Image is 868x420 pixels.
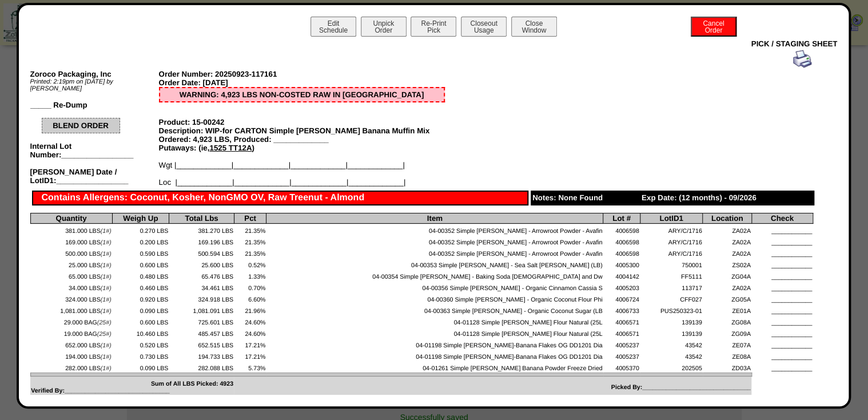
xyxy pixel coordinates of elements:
div: WARNING: 4,923 LBS NON-COSTED RAW IN [GEOGRAPHIC_DATA] [159,87,445,102]
td: 0.920 LBS [112,292,169,304]
td: ZA02A [703,224,751,235]
td: ZG08A [703,315,751,327]
td: 0.200 LBS [112,235,169,247]
td: 43542 [640,338,703,350]
td: 0.52% [234,258,266,270]
td: 0.590 LBS [112,247,169,258]
th: Item [266,213,603,224]
td: 500.000 LBS [30,247,112,258]
td: 21.35% [234,247,266,258]
td: 04-01198 Simple [PERSON_NAME]-Banana Flakes OG DD1201 Dia [266,338,603,350]
button: CloseWindow [511,17,557,37]
td: 652.000 LBS [30,338,112,350]
div: Wgt |_____________|_____________|_____________|_____________| Loc |_____________|_____________|__... [159,161,445,187]
td: ____________ [751,304,813,315]
td: 194.733 LBS [169,350,234,361]
span: (25#) [97,319,112,326]
button: EditSchedule [310,17,356,37]
td: 113717 [640,281,703,292]
button: UnpickOrder [361,17,407,37]
td: ZS02A [703,258,751,270]
td: 25.000 LBS [30,258,112,270]
td: 4006571 [603,315,640,327]
td: 04-00356 Simple [PERSON_NAME] - Organic Cinnamon Cassia S [266,281,603,292]
th: Quantity [30,213,112,224]
div: Product: 15-00242 [159,118,445,126]
u: 1525 TT12A [209,144,252,152]
td: ____________ [751,270,813,281]
td: 485.457 LBS [169,327,234,338]
td: 4006598 [603,247,640,258]
td: ____________ [751,235,813,247]
td: Sum of All LBS Picked: 4923 [30,377,234,395]
td: ZE01A [703,304,751,315]
td: 4006724 [603,292,640,304]
td: ____________ [751,281,813,292]
td: 0.70% [234,281,266,292]
span: (1#) [101,262,112,269]
td: ZA02A [703,235,751,247]
td: 4006598 [603,235,640,247]
td: 21.35% [234,224,266,235]
td: 324.918 LBS [169,292,234,304]
td: ____________ [751,361,813,373]
td: ZG09A [703,327,751,338]
td: 04-00352 Simple [PERSON_NAME] - Arrowroot Powder - Avafin [266,235,603,247]
td: 21.35% [234,235,266,247]
td: 04-01128 Simple [PERSON_NAME] Flour Natural (25L [266,327,603,338]
span: (1#) [101,354,112,360]
td: 4005300 [603,258,640,270]
td: 282.088 LBS [169,361,234,373]
th: Pct [234,213,266,224]
td: 4006598 [603,224,640,235]
td: 0.090 LBS [112,361,169,373]
div: Verified By:_______________________________ [31,387,233,394]
td: ZE08A [703,350,751,361]
td: 04-01261 Simple [PERSON_NAME] Banana Powder Freeze Dried [266,361,603,373]
td: 1,081.000 LBS [30,304,112,315]
td: 139139 [640,327,703,338]
td: 5.73% [234,361,266,373]
td: 19.000 BAG [30,327,112,338]
td: 1.33% [234,270,266,281]
td: PUS250323-01 [640,304,703,315]
div: Contains Allergens: Coconut, Kosher, NonGMO OV, Raw Treenut - Almond [32,191,529,205]
td: 194.000 LBS [30,350,112,361]
td: 4005203 [603,281,640,292]
td: ____________ [751,315,813,327]
td: 17.21% [234,338,266,350]
img: print.gif [793,50,811,68]
td: 4004142 [603,270,640,281]
td: ZA02A [703,281,751,292]
td: ____________ [751,224,813,235]
div: Zoroco Packaging, Inc [30,70,159,78]
td: Picked By:________________________________ [234,377,751,395]
td: ____________ [751,247,813,258]
td: ____________ [751,292,813,304]
td: 04-01128 Simple [PERSON_NAME] Flour Natural (25L [266,315,603,327]
a: CloseWindow [510,26,558,34]
td: ARY/C/1716 [640,247,703,258]
td: 0.600 LBS [112,258,169,270]
div: Ordered: 4,923 LBS, Produced: _____________ [159,135,445,144]
span: (1#) [101,365,112,372]
span: (1#) [101,251,112,257]
td: 0.480 LBS [112,270,169,281]
td: ____________ [751,338,813,350]
td: ZG04A [703,270,751,281]
span: (1#) [101,274,112,280]
td: 1,081.091 LBS [169,304,234,315]
td: 24.60% [234,327,266,338]
td: 04-00353 Simple [PERSON_NAME] - Sea Salt [PERSON_NAME] (LB) [266,258,603,270]
td: 202505 [640,361,703,373]
th: Weigh Up [112,213,169,224]
td: 04-00352 Simple [PERSON_NAME] - Arrowroot Powder - Avafin [266,224,603,235]
span: (1#) [101,285,112,292]
button: CancelOrder [691,17,736,37]
td: 0.520 LBS [112,338,169,350]
td: 04-00363 Simple [PERSON_NAME] - Organic Coconut Sugar (LB [266,304,603,315]
td: 04-00352 Simple [PERSON_NAME] - Arrowroot Powder - Avafin [266,247,603,258]
td: ZE07A [703,338,751,350]
div: PICK / STAGING SHEET [30,39,838,48]
td: 4006733 [603,304,640,315]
